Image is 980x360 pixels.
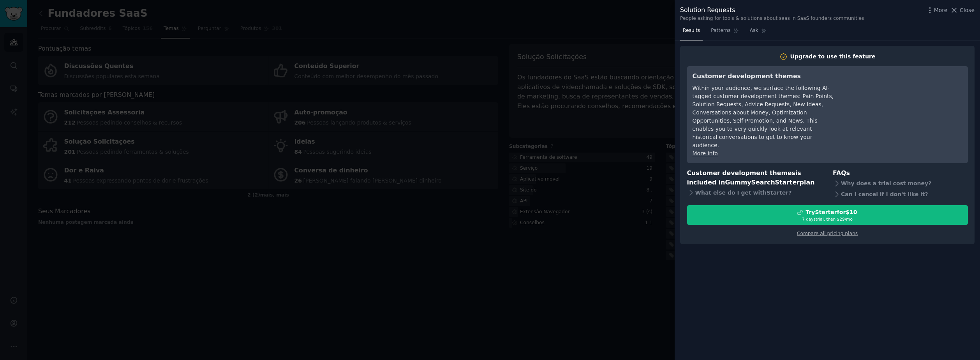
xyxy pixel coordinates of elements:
button: More [926,6,948,14]
span: More [934,6,948,14]
div: People asking for tools & solutions about saas in SaaS founders communities [680,15,864,22]
button: TryStarterfor$107 daystrial, then $29/mo [687,205,968,225]
a: Compare all pricing plans [797,231,858,236]
span: Close [960,6,975,14]
div: Within your audience, we surface the following AI-tagged customer development themes: Pain Points... [693,84,835,149]
span: Patterns [711,27,730,34]
a: Ask [747,25,769,40]
iframe: YouTube video player [846,72,962,130]
a: Results [680,25,703,40]
div: Can I cancel if I don't like it? [833,189,968,200]
a: More info [693,150,718,156]
a: Patterns [708,25,741,40]
div: Solution Requests [680,5,864,15]
h3: FAQs [833,169,968,178]
div: 7 days trial, then $ 29 /mo [687,216,968,222]
div: What else do I get with Starter ? [687,188,822,198]
h3: Customer development themes is included in plan [687,169,822,188]
div: Upgrade to use this feature [790,53,876,61]
span: Results [683,27,700,34]
div: Try Starter for $10 [806,208,857,216]
span: GummySearch Starter [725,179,799,186]
button: Close [950,6,975,14]
div: Why does a trial cost money? [833,178,968,189]
h3: Customer development themes [693,72,835,81]
span: Ask [750,27,758,34]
